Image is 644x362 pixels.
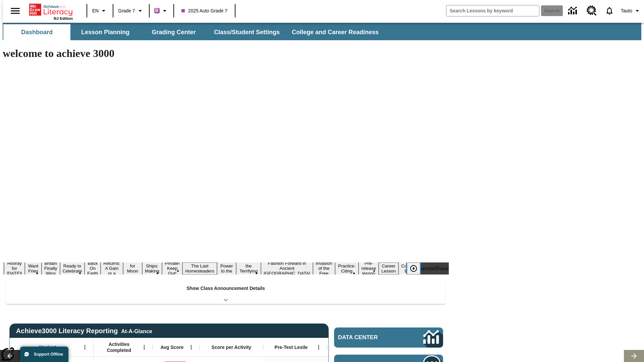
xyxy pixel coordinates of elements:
button: Slide 3 Do You Want Fries With That? [25,252,42,285]
button: Slide 11 The Last Homesteaders [182,262,217,275]
button: Play [407,262,420,275]
button: Grade: Grade 7, Select a grade [115,5,147,17]
button: Slide 17 Pre-release lesson [359,260,379,277]
button: Slide 6 Back On Earth [85,260,101,277]
div: SubNavbar [3,23,641,40]
button: Slide 9 Cruise Ships: Making Waves [142,257,162,280]
span: Score per Activity [212,344,252,350]
span: Student [39,344,56,350]
input: search field [446,5,539,16]
a: Home [29,3,73,16]
button: Slide 16 Mixed Practice: Citing Evidence [335,257,359,280]
span: Support Offline [34,352,63,357]
button: Slide 5 Get Ready to Celebrate Juneteenth! [60,257,85,280]
div: SubNavbar [3,24,385,40]
span: 2025 Auto Grade 7 [181,7,228,14]
span: Tauto [621,7,632,14]
span: Achieve3000 Literacy Reporting [16,327,152,335]
span: B [155,6,159,15]
button: Class/Student Settings [209,24,285,40]
button: Grading Center [140,24,207,40]
button: Open Menu [314,342,324,352]
div: Home [29,2,73,20]
button: Slide 8 Time for Moon Rules? [123,257,142,280]
button: Slide 19 The Constitution's Balancing Act [398,257,431,280]
button: Slide 15 The Invasion of the Free CD [313,255,335,282]
div: heroCarouselPause [408,265,449,271]
button: Support Offline [20,347,68,362]
button: Slide 12 Solar Power to the People [217,257,236,280]
button: Open side menu [5,1,25,21]
button: Boost Class color is purple. Change class color [152,5,171,17]
span: Grade 7 [118,7,135,14]
a: Data Center [564,2,583,20]
span: Pre-Test Lexile [275,344,308,350]
button: Slide 18 Career Lesson [379,262,398,275]
button: Dashboard [3,24,70,40]
body: Maximum 600 characters Press Escape to exit toolbar Press Alt + F10 to reach toolbar [3,5,98,11]
p: Show Class Announcement Details [186,285,265,292]
div: At-A-Glance [121,327,152,335]
span: Data Center [338,334,401,341]
span: EN [92,7,99,14]
button: Slide 4 Britain Finally Wins [42,260,60,277]
button: Lesson Planning [72,24,139,40]
button: Open Menu [80,342,90,352]
div: Show Class Announcement Details [6,281,445,304]
button: Slide 13 Attack of the Terrifying Tomatoes [236,257,261,280]
button: Open Menu [139,342,149,352]
button: Language: EN, Select a language [89,5,111,17]
button: Lesson carousel, Next [624,350,644,362]
button: College and Career Readiness [286,24,384,40]
button: Slide 14 Fashion Forward in Ancient Rome [261,260,313,277]
div: Play [407,262,427,275]
button: Slide 10 Private! Keep Out! [162,260,182,277]
button: Slide 2 Hooray for Constitution Day! [4,260,25,277]
h1: welcome to achieve 3000 [3,47,449,60]
span: Activities Completed [97,341,141,353]
button: Slide 7 Free Returns: A Gain or a Drain? [101,255,123,282]
button: Open Menu [186,342,196,352]
a: Data Center [334,327,443,348]
span: Avg Score [160,344,183,350]
a: Notifications [601,2,618,19]
button: Profile/Settings [618,5,644,17]
span: NJ Edition [54,16,73,20]
a: Resource Center, Will open in new tab [583,2,601,20]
